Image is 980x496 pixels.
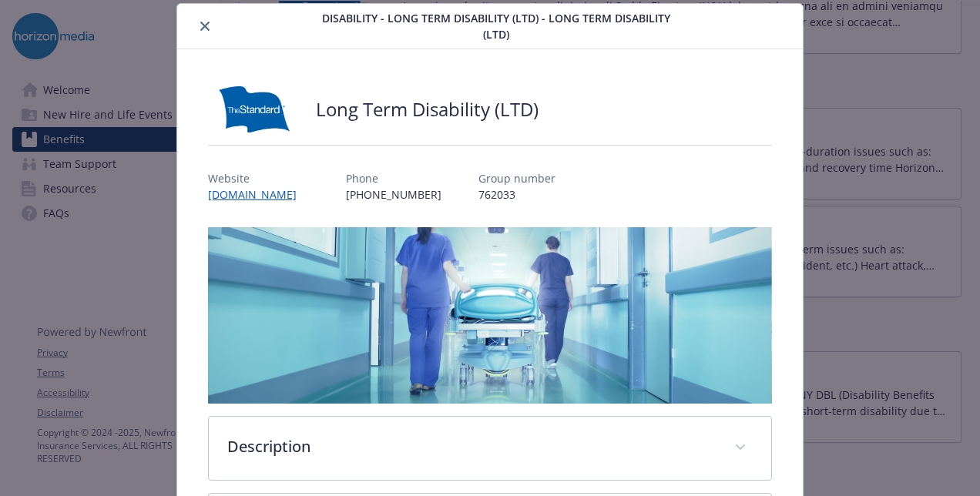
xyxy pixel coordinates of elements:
[227,435,716,458] p: Description
[209,417,771,480] div: Description
[478,170,555,186] p: Group number
[316,96,539,122] h2: Long Term Disability (LTD)
[346,186,441,203] p: [PHONE_NUMBER]
[208,227,772,404] img: banner
[208,187,309,202] a: [DOMAIN_NAME]
[196,17,214,35] button: close
[346,170,441,186] p: Phone
[478,186,555,203] p: 762033
[208,86,300,132] img: Standard Insurance Company
[208,170,309,186] p: Website
[312,10,680,42] span: Disability - Long Term Disability (LTD) - Long Term Disability (LTD)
